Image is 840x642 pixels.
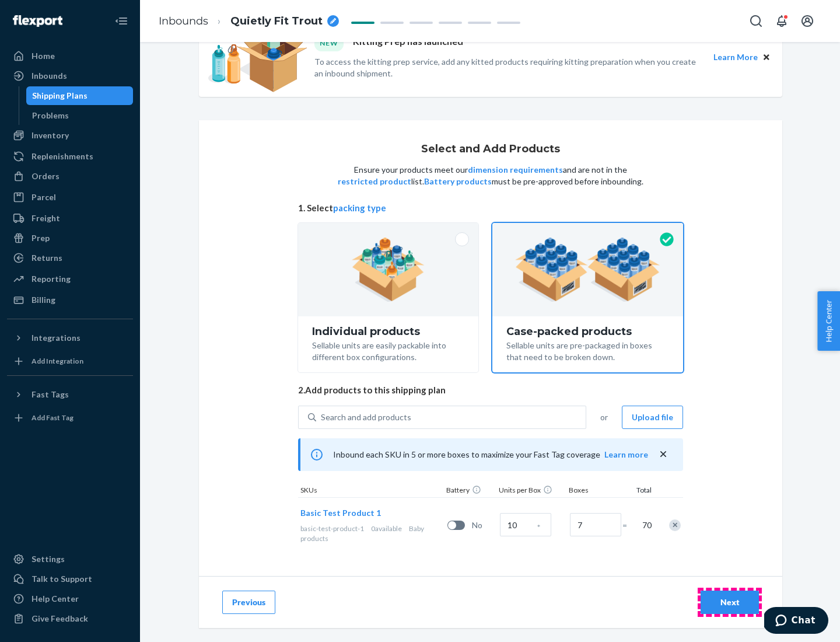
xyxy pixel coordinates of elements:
a: Home [7,47,133,65]
a: Billing [7,291,133,309]
a: Prep [7,229,133,247]
div: Billing [32,294,55,306]
div: Boxes [566,485,625,497]
span: 70 [640,519,652,531]
div: Freight [32,212,60,224]
input: Case Quantity [500,513,551,536]
button: Close Navigation [110,9,133,33]
span: 0 available [371,524,402,533]
div: Case-packed products [506,326,669,337]
button: Fast Tags [7,385,133,404]
div: Integrations [32,332,80,344]
div: NEW [314,35,344,51]
div: Add Fast Tag [32,413,73,423]
span: 1. Select [298,202,683,214]
a: Parcel [7,188,133,207]
button: Integrations [7,329,133,347]
div: Prep [32,232,50,244]
iframe: Opens a widget where you can chat to one of our agents [764,607,828,636]
a: Reporting [7,270,133,288]
div: Next [710,596,749,608]
button: Give Feedback [7,609,133,628]
button: Help Center [817,291,840,351]
a: Settings [7,550,133,568]
a: Inbounds [7,67,133,85]
img: case-pack.59cecea509d18c883b923b81aeac6d0b.png [515,238,660,302]
button: Upload file [622,406,683,429]
button: Open Search Box [744,9,768,33]
div: Add Integration [32,356,83,366]
a: Inventory [7,126,133,145]
button: Open notifications [770,9,793,33]
div: Individual products [312,326,464,337]
div: Problems [32,110,69,121]
button: Learn more [604,449,648,460]
button: restricted product [338,176,411,187]
div: Inbounds [32,70,67,82]
div: Baby products [300,524,443,543]
div: Inbound each SKU in 5 or more boxes to maximize your Fast Tag coverage [298,438,683,471]
div: Sellable units are easily packable into different box configurations. [312,337,464,363]
button: Basic Test Product 1 [300,507,381,519]
div: Talk to Support [32,573,92,585]
a: Freight [7,209,133,228]
button: dimension requirements [468,164,563,176]
div: Help Center [32,593,79,605]
button: Open account menu [796,9,819,33]
p: Kitting Prep has launched [353,35,463,51]
a: Shipping Plans [26,86,134,105]
div: Returns [32,252,62,264]
div: SKUs [298,485,444,497]
span: No [472,519,495,531]
a: Add Integration [7,352,133,371]
a: Orders [7,167,133,186]
span: basic-test-product-1 [300,524,364,533]
div: Parcel [32,191,56,203]
a: Problems [26,106,134,125]
button: Talk to Support [7,570,133,588]
div: Remove Item [669,519,681,531]
div: Sellable units are pre-packaged in boxes that need to be broken down. [506,337,669,363]
div: Fast Tags [32,389,69,400]
button: close [657,448,669,460]
ol: breadcrumbs [149,4,348,39]
div: Total [625,485,654,497]
h1: Select and Add Products [421,144,560,155]
img: Flexport logo [13,15,62,27]
div: Reporting [32,273,71,285]
button: Previous [222,591,275,614]
span: 2. Add products to this shipping plan [298,384,683,396]
span: Basic Test Product 1 [300,508,381,518]
span: = [622,519,634,531]
span: Quietly Fit Trout [230,14,323,29]
span: or [600,411,608,423]
a: Help Center [7,589,133,608]
input: Number of boxes [570,513,621,536]
button: Battery products [424,176,492,187]
a: Replenishments [7,147,133,166]
button: Next [701,591,759,614]
button: packing type [333,202,386,214]
img: individual-pack.facf35554cb0f1810c75b2bd6df2d64e.png [352,238,425,302]
p: Ensure your products meet our and are not in the list. must be pre-approved before inbounding. [337,164,645,187]
div: Give Feedback [32,613,88,624]
div: Orders [32,170,60,182]
div: Settings [32,553,65,565]
div: Units per Box [496,485,566,497]
div: Shipping Plans [32,90,87,102]
div: Replenishments [32,151,93,162]
a: Returns [7,249,133,267]
p: To access the kitting prep service, add any kitted products requiring kitting preparation when yo... [314,56,703,79]
div: Battery [444,485,496,497]
div: Home [32,50,55,62]
div: Inventory [32,130,69,141]
button: Learn More [713,51,758,64]
div: Search and add products [321,411,411,423]
a: Add Fast Tag [7,409,133,427]
button: Close [760,51,773,64]
a: Inbounds [159,15,208,27]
